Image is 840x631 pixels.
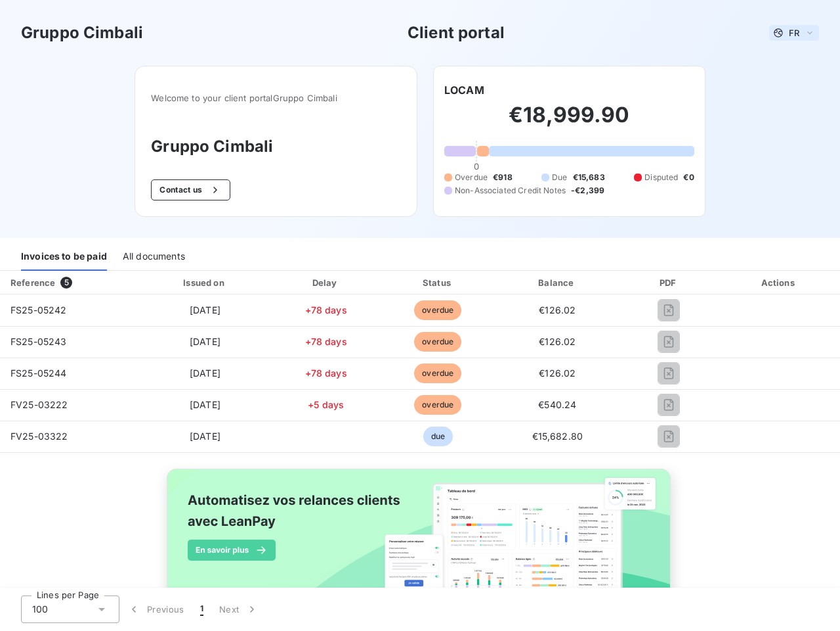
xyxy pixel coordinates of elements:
[200,603,203,616] span: 1
[414,363,461,383] span: overdue
[474,161,479,172] span: 0
[211,596,266,623] button: Next
[305,304,347,315] span: +78 days
[190,399,220,410] span: [DATE]
[155,461,685,622] img: banner
[721,276,837,289] div: Actions
[789,28,799,38] span: FR
[10,336,67,347] span: FS25-05243
[123,243,185,271] div: All documents
[493,172,513,183] span: €918
[192,596,211,623] button: 1
[308,399,344,410] span: +5 days
[414,332,461,352] span: overdue
[444,102,694,141] h2: €18,999.90
[190,367,220,379] span: [DATE]
[151,135,401,158] h3: Gruppo Cimbali
[552,172,567,183] span: Due
[573,172,605,183] span: €15,683
[10,304,67,315] span: FS25-05242
[190,304,220,315] span: [DATE]
[119,596,192,623] button: Previous
[423,427,453,446] span: due
[10,431,68,442] span: FV25-03322
[539,367,576,379] span: €126.02
[455,185,566,197] span: Non-Associated Credit Notes
[305,367,347,379] span: +78 days
[571,185,604,197] span: -€2,399
[414,395,461,415] span: overdue
[21,21,143,45] h3: Gruppo Cimbali
[151,93,401,103] span: Welcome to your client portal Gruppo Cimbali
[414,300,461,320] span: overdue
[383,276,492,289] div: Status
[151,179,230,200] button: Contact us
[10,277,55,288] div: Reference
[622,276,715,289] div: PDF
[539,304,576,315] span: €126.02
[142,276,268,289] div: Issued on
[190,431,220,442] span: [DATE]
[10,399,68,410] span: FV25-03222
[498,276,618,289] div: Balance
[683,172,694,183] span: €0
[305,336,347,347] span: +78 days
[408,21,505,45] h3: Client portal
[455,172,488,183] span: Overdue
[539,336,576,347] span: €126.02
[190,336,220,347] span: [DATE]
[274,276,378,289] div: Delay
[60,277,72,289] span: 5
[32,603,48,616] span: 100
[444,82,484,98] h6: LOCAM
[532,431,583,442] span: €15,682.80
[21,243,107,271] div: Invoices to be paid
[10,367,67,379] span: FS25-05244
[538,399,576,410] span: €540.24
[644,172,678,183] span: Disputed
